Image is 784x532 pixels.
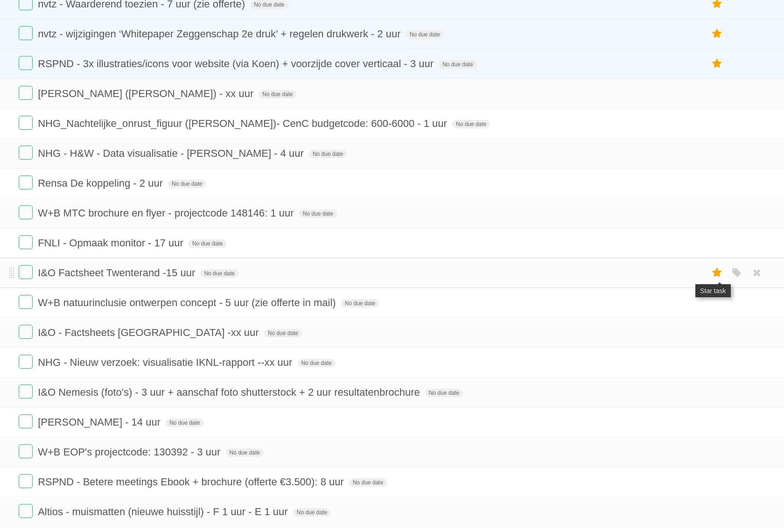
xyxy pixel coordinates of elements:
[19,205,33,219] label: Done
[19,295,33,309] label: Done
[166,419,203,427] span: No due date
[406,30,444,39] span: No due date
[250,0,288,9] span: No due date
[200,269,238,278] span: No due date
[19,444,33,458] label: Done
[19,355,33,369] label: Done
[293,508,331,517] span: No due date
[38,28,403,40] span: nvtz - wijzigingen ‘Whitepaper Zeggenschap 2e druk’ + regelen drukwerk - 2 uur
[259,90,296,98] span: No due date
[38,88,256,99] span: [PERSON_NAME] ([PERSON_NAME]) - xx uur
[38,118,449,129] span: NHG_Nachtelijke_onrust_figuur ([PERSON_NAME])- CenC budgetcode: 600-6000 - 1 uur
[38,506,290,518] span: Altios - muismatten (nieuwe huisstijl) - F 1 uur - E 1 uur
[19,385,33,399] label: Done
[38,416,163,428] span: [PERSON_NAME] - 14 uur
[19,235,33,249] label: Done
[19,474,33,488] label: Done
[298,359,336,367] span: No due date
[19,146,33,160] label: Done
[189,239,226,248] span: No due date
[38,58,436,70] span: RSPND - 3x illustraties/icons voor website (via Koen) + voorzijde cover verticaal - 3 uur
[425,389,463,397] span: No due date
[168,180,206,188] span: No due date
[38,386,422,398] span: I&O Nemesis (foto's) - 3 uur + aanschaf foto shutterstock + 2 uur resultatenbrochure
[19,175,33,189] label: Done
[341,299,379,308] span: No due date
[19,265,33,279] label: Done
[299,210,337,218] span: No due date
[708,56,726,71] label: Star task
[38,237,186,249] span: FNLI - Opmaak monitor - 17 uur
[226,448,264,457] span: No due date
[19,26,33,40] label: Done
[38,357,294,368] span: NHG - Nieuw verzoek: visualisatie IKNL-rapport --xx uur
[708,26,726,42] label: Star task
[38,327,261,338] span: I&O - Factsheets [GEOGRAPHIC_DATA] -xx uur
[309,150,347,158] span: No due date
[708,265,726,280] label: Star task
[19,325,33,339] label: Done
[452,120,490,128] span: No due date
[38,446,223,458] span: W+B EOP's projectcode: 130392 - 3 uur
[19,56,33,70] label: Done
[19,116,33,130] label: Done
[349,478,387,487] span: No due date
[38,267,197,279] span: I&O Factsheet Twenterand -15 uur
[38,177,165,189] span: Rensa De koppeling - 2 uur
[38,476,346,488] span: RSPND - Betere meetings Ebook + brochure (offerte €3.500): 8 uur
[439,60,476,69] span: No due date
[264,329,302,337] span: No due date
[19,504,33,518] label: Done
[19,86,33,100] label: Done
[38,147,306,159] span: NHG - H&W - Data visualisatie - [PERSON_NAME] - 4 uur
[38,207,296,219] span: W+B MTC brochure en flyer - projectcode 148146: 1 uur
[38,297,338,308] span: W+B natuurinclusie ontwerpen concept - 5 uur (zie offerte in mail)
[19,414,33,428] label: Done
